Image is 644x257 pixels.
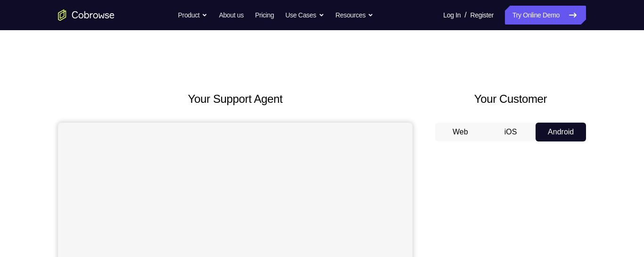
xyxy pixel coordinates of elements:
button: Web [435,123,486,141]
button: Android [536,123,586,141]
button: Use Cases [285,6,324,25]
a: Try Online Demo [505,6,586,25]
a: Register [471,6,494,25]
button: iOS [486,123,536,141]
a: Go to the home page [58,9,115,21]
a: Pricing [255,6,274,25]
a: Log In [443,6,461,25]
a: About us [219,6,243,25]
button: Product [178,6,208,25]
button: Resources [336,6,374,25]
h2: Your Customer [435,91,586,108]
h2: Your Support Agent [58,91,413,108]
span: / [464,9,466,21]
